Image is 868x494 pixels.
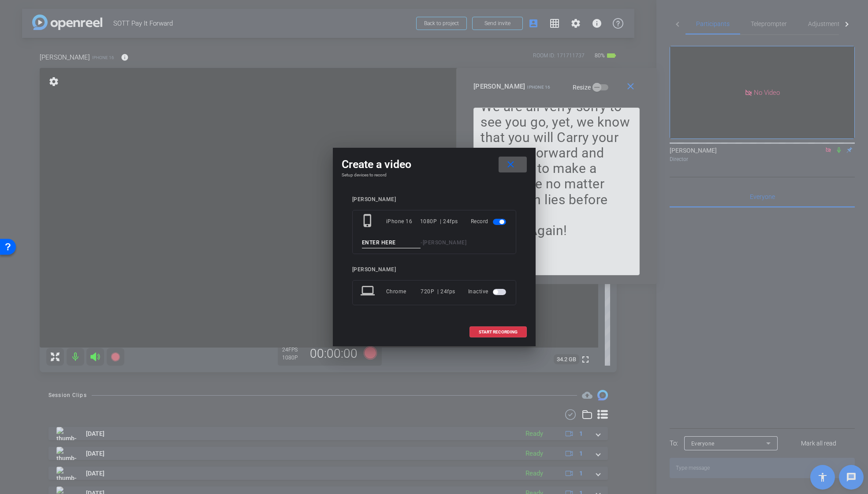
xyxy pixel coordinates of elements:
[505,159,516,170] mat-icon: close
[362,237,421,248] input: ENTER HERE
[421,284,455,299] div: 720P | 24fps
[420,213,458,229] div: 1080P | 24fps
[479,330,518,334] span: START RECORDING
[469,326,527,337] button: START RECORDING
[361,284,376,299] mat-icon: laptop
[471,213,508,229] div: Record
[468,284,508,299] div: Inactive
[386,213,420,229] div: iPhone 16
[342,172,527,178] h4: Setup devices to record
[352,196,516,203] div: [PERSON_NAME]
[386,284,421,299] div: Chrome
[361,213,376,229] mat-icon: phone_iphone
[352,266,516,273] div: [PERSON_NAME]
[421,240,423,246] span: -
[342,157,527,172] div: Create a video
[423,240,467,246] span: [PERSON_NAME]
